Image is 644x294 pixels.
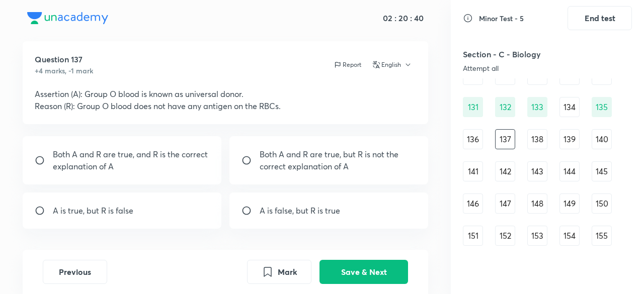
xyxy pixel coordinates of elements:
div: 132 [495,97,515,117]
p: A is false, but R is true [260,205,340,217]
p: Reason (R): Group O blood does not have any antigen on the RBCs. [35,100,416,112]
div: 137 [495,129,515,149]
h6: +4 marks, -1 mark [35,65,93,76]
div: 149 [559,193,580,214]
div: 131 [463,97,483,117]
div: 140 [592,129,612,149]
div: 134 [559,97,580,117]
div: 148 [527,193,547,214]
button: End test [568,6,632,30]
img: report icon [334,61,342,69]
div: 145 [592,161,612,181]
div: 141 [463,161,483,181]
div: 153 [527,226,547,246]
div: Attempt all [463,64,581,72]
div: 138 [527,129,547,149]
div: 144 [559,161,580,181]
p: Assertion (A): Group O blood is known as universal donor. [35,88,416,100]
button: Save & Next [319,260,408,284]
p: Both A and R are true, and R is the correct explanation of A [53,148,209,172]
div: 139 [559,129,580,149]
div: 133 [527,97,547,117]
h6: Minor Test - 5 [479,13,524,24]
div: 150 [592,193,612,214]
div: 135 [592,97,612,117]
div: 143 [527,161,547,181]
button: Mark [247,260,311,284]
div: 136 [463,129,483,149]
div: 142 [495,161,515,181]
div: 155 [592,226,612,246]
div: 147 [495,193,515,214]
div: 146 [463,193,483,214]
div: 152 [495,226,515,246]
h5: 20 : [396,13,412,23]
p: Both A and R are true, but R is not the correct explanation of A [260,148,416,172]
div: 154 [559,226,580,246]
div: 151 [463,226,483,246]
h5: 02 : [383,13,396,23]
button: Previous [43,260,107,284]
p: A is true, but R is false [53,205,133,217]
h5: Section - C - Biology [463,48,581,60]
h5: Question 137 [35,53,93,65]
p: Report [343,60,361,69]
h5: 40 [412,13,424,23]
button: English [369,60,412,69]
